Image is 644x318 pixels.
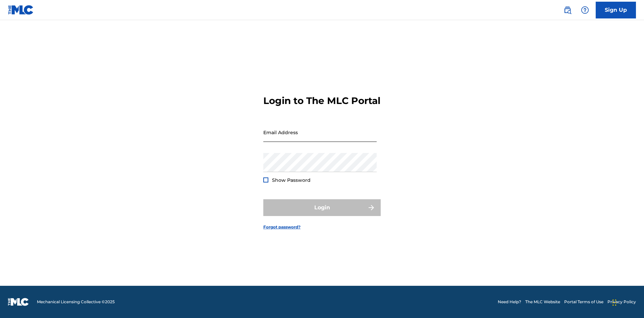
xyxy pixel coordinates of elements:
a: The MLC Website [525,299,560,305]
img: help [581,6,589,14]
a: Public Search [561,3,574,17]
img: search [563,6,572,14]
img: logo [8,298,29,306]
a: Forgot password? [263,224,301,230]
img: MLC Logo [8,5,34,15]
div: Help [578,3,592,17]
a: Portal Terms of Use [564,299,603,305]
iframe: Chat Widget [610,286,644,318]
h3: Login to The MLC Portal [263,95,380,107]
div: Drag [612,293,616,313]
span: Mechanical Licensing Collective © 2025 [37,299,115,305]
a: Need Help? [498,299,521,305]
span: Show Password [272,177,311,183]
a: Privacy Policy [607,299,636,305]
a: Sign Up [596,2,636,18]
